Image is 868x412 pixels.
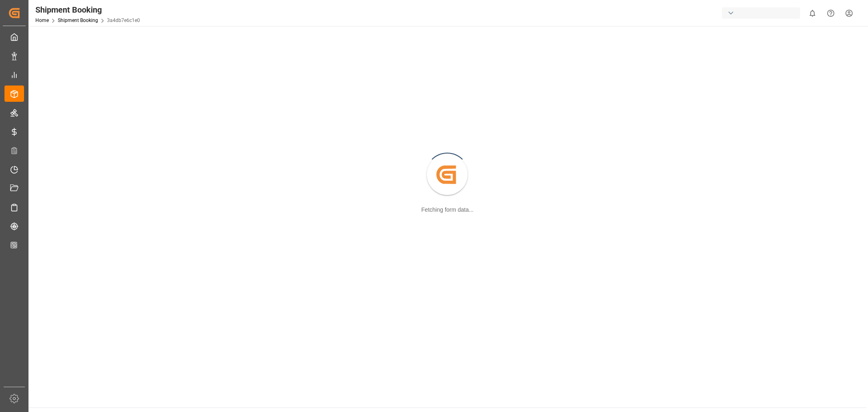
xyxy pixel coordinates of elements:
[803,4,822,22] button: show 0 new notifications
[58,18,98,23] a: Shipment Booking
[35,4,140,16] div: Shipment Booking
[822,4,840,22] button: Help Center
[421,206,473,214] div: Fetching form data...
[35,18,49,23] a: Home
